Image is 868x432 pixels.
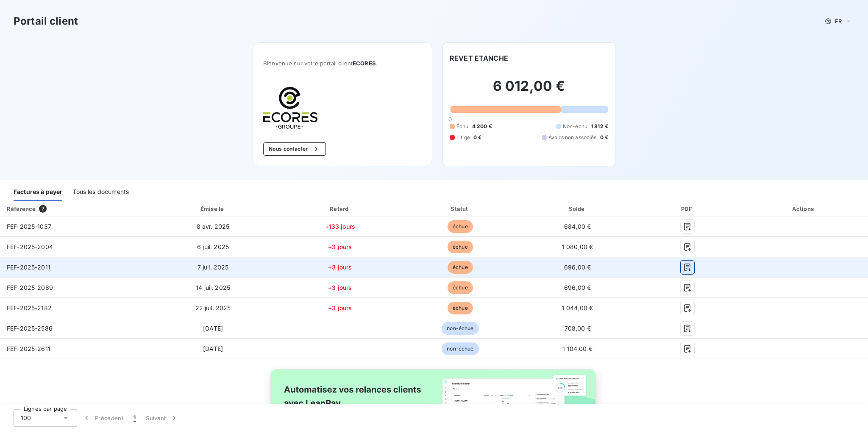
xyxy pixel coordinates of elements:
button: Précédent [77,409,128,427]
span: échue [448,241,473,253]
h2: 6 012,00 € [450,78,608,103]
span: 14 juil. 2025 [196,284,230,291]
span: 0 [448,116,452,123]
span: 0 € [600,134,608,141]
span: 8 avr. 2025 [197,223,230,230]
img: Company logo [263,87,317,129]
div: Solde [521,205,634,213]
span: FEF-2025-2182 [7,304,52,311]
span: Litige [456,134,470,141]
button: Nous contacter [263,142,326,156]
span: non-échue [442,342,479,355]
span: 1 080,00 € [562,243,593,250]
div: Actions [741,205,866,213]
span: +133 jours [325,223,356,230]
span: échue [448,220,473,233]
span: ECORES [353,60,376,67]
span: 1 [134,414,136,422]
span: Échu [456,123,469,130]
div: Statut [403,205,518,213]
span: +3 jours [328,264,352,271]
span: 7 juil. 2025 [198,264,229,271]
div: Référence [7,205,36,212]
div: Tous les documents [72,183,129,201]
div: Émise le [148,205,277,213]
span: 1 104,00 € [562,345,593,352]
h6: REVET ETANCHE [450,53,508,63]
span: FEF-2025-2011 [7,264,50,271]
span: +3 jours [328,284,352,291]
span: FEF-2025-2611 [7,345,50,352]
span: [DATE] [203,325,223,332]
span: FEF-2025-2089 [7,284,53,291]
span: 1 812 € [591,123,608,130]
span: échue [448,281,473,294]
button: 1 [128,409,141,427]
span: 4 200 € [472,123,492,130]
span: [DATE] [203,345,223,352]
div: PDF [637,205,738,213]
span: 684,00 € [564,223,591,230]
span: FR [835,18,842,25]
span: 6 juil. 2025 [197,243,229,250]
span: +3 jours [328,243,352,250]
div: Retard [281,205,399,213]
span: 1 044,00 € [562,304,593,311]
div: Factures à payer [14,183,62,201]
span: 708,00 € [565,325,591,332]
span: 22 juil. 2025 [195,304,231,311]
span: non-échue [442,322,479,335]
span: FEF-2025-1037 [7,223,51,230]
span: 100 [21,414,31,422]
span: 696,00 € [564,284,591,291]
span: échue [448,261,473,274]
span: 7 [39,205,47,213]
span: Non-échu [563,123,587,130]
span: FEF-2025-2004 [7,243,53,250]
button: Suivant [141,409,184,427]
span: Bienvenue sur votre portail client . [263,60,422,67]
span: FEF-2025-2586 [7,325,53,332]
span: +3 jours [328,304,352,311]
span: 696,00 € [564,264,591,271]
span: 0 € [473,134,481,141]
span: échue [448,302,473,314]
h3: Portail client [14,14,78,29]
span: Avoirs non associés [548,134,597,141]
